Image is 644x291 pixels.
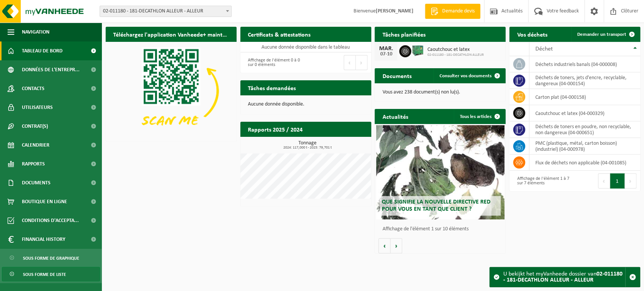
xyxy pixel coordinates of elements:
span: Contrat(s) [22,117,48,136]
span: Demande devis [440,8,476,15]
a: Que signifie la nouvelle directive RED pour vous en tant que client ? [376,125,504,219]
a: Demande devis [425,4,480,19]
button: Volgende [390,238,402,253]
span: 02-011180 - 181-DECATHLON ALLEUR [427,53,483,57]
div: 07-10 [378,52,393,57]
span: Caoutchouc et latex [427,47,483,53]
h2: Rapports 2025 / 2024 [240,122,310,136]
img: PB-HB-1400-HPE-GN-01 [411,44,424,57]
span: Consulter vos documents [440,74,492,78]
td: déchets industriels banals (04-000008) [529,56,640,72]
a: Demander un transport [571,27,639,42]
a: Sous forme de liste [2,267,100,281]
span: 02-011180 - 181-DECATHLON ALLEUR - ALLEUR [100,6,232,17]
button: 1 [610,173,625,188]
span: Contacts [22,79,45,98]
span: Que signifie la nouvelle directive RED pour vous en tant que client ? [382,199,490,212]
span: 2024: 117,000 t - 2025: 79,701 t [244,146,371,150]
p: Vous avez 238 document(s) non lu(s). [382,90,498,95]
span: Documents [22,173,51,192]
a: Sous forme de graphique [2,251,100,265]
h2: Documents [375,68,419,83]
td: PMC (plastique, métal, carton boisson) (industriel) (04-000978) [529,138,640,155]
td: flux de déchets non applicable (04-001085) [529,155,640,171]
span: Financial History [22,230,65,249]
span: Données de l'entrepr... [22,60,80,79]
span: Boutique en ligne [22,192,67,211]
td: déchets de toners, jets d'encre, recyclable, dangereux (04-000154) [529,72,640,89]
h2: Vos déchets [509,27,555,41]
span: 02-011180 - 181-DECATHLON ALLEUR - ALLEUR [100,6,231,17]
td: caoutchouc et latex (04-000329) [529,105,640,121]
span: Rapports [22,155,45,173]
h2: Téléchargez l'application Vanheede+ maintenant! [106,27,237,41]
span: Sous forme de graphique [23,251,79,265]
div: Affichage de l'élément 1 à 7 sur 7 éléments [513,173,571,189]
p: Aucune donnée disponible. [248,102,364,107]
button: Vorige [378,238,390,253]
span: Demander un transport [577,32,626,37]
button: Previous [598,173,610,188]
td: déchets de toners en poudre, non recyclable, non dangereux (04-000651) [529,121,640,138]
button: Next [356,55,367,70]
h2: Tâches planifiées [375,27,433,41]
span: Utilisateurs [22,98,53,117]
h2: Certificats & attestations [240,27,318,41]
span: Tableau de bord [22,41,63,60]
span: Sous forme de liste [23,267,66,282]
button: Next [625,173,636,188]
div: Affichage de l'élément 0 à 0 sur 0 éléments [244,54,302,71]
img: Download de VHEPlus App [106,42,237,140]
a: Tous les articles [454,109,505,124]
h2: Actualités [375,109,415,124]
span: Conditions d'accepta... [22,211,79,230]
div: U bekijkt het myVanheede dossier van [503,267,625,287]
button: Previous [344,55,356,70]
h2: Tâches demandées [240,80,303,95]
a: Consulter les rapports [306,136,370,152]
h3: Tonnage [244,141,371,150]
span: Déchet [535,46,552,52]
span: Calendrier [22,136,49,155]
td: carton plat (04-000158) [529,89,640,105]
div: MAR. [378,46,393,52]
td: Aucune donnée disponible dans le tableau [240,42,371,52]
strong: 02-011180 - 181-DECATHLON ALLEUR - ALLEUR [503,271,622,283]
a: Consulter vos documents [433,68,505,83]
p: Affichage de l'élément 1 sur 10 éléments [382,227,502,232]
span: Navigation [22,23,49,41]
strong: [PERSON_NAME] [376,8,413,14]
